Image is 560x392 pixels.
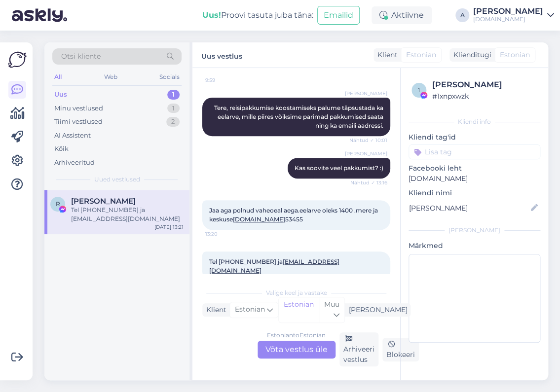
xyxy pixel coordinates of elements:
span: Ruth Rohumets [71,197,136,206]
p: Kliendi tag'id [409,132,540,143]
span: Estonian [235,304,265,315]
div: Estonian [279,297,319,322]
div: [PERSON_NAME] [432,79,537,91]
span: Muu [324,300,339,309]
span: Estonian [500,50,530,60]
div: [PERSON_NAME] [409,226,540,235]
span: 9:59 [205,76,242,84]
div: All [52,71,64,83]
div: 1 [167,90,180,100]
div: Võta vestlus üle [258,341,336,358]
span: [PERSON_NAME] [345,150,387,157]
div: [DOMAIN_NAME] [473,15,543,23]
div: AI Assistent [54,131,91,141]
input: Lisa tag [409,144,540,159]
div: Uus [54,90,67,100]
div: [PERSON_NAME] [473,7,543,15]
div: # 1xnpxwzk [432,91,537,102]
label: Uus vestlus [201,48,242,62]
div: 1 [167,104,180,113]
div: Aktiivne [372,6,432,24]
div: Klient [373,50,398,60]
div: Socials [157,71,182,83]
div: Estonian to Estonian [267,331,326,340]
a: [DOMAIN_NAME] [233,215,285,223]
span: 1 [418,86,420,94]
div: Arhiveeritud [54,158,95,168]
p: Facebooki leht [409,163,540,174]
div: Minu vestlused [54,104,103,113]
span: 13:20 [205,230,242,238]
span: Uued vestlused [94,175,140,184]
img: Askly Logo [8,50,27,69]
span: Jaa aga polnud vaheoeal aega.eelarve oleks 1400 .mere ja keskuse 53455 [209,207,379,223]
input: Lisa nimi [409,203,529,214]
span: Otsi kliente [61,51,101,62]
div: Klient [202,305,226,315]
div: Kõik [54,144,69,154]
span: [PERSON_NAME] [345,90,387,97]
p: [DOMAIN_NAME] [409,174,540,184]
div: Klienditugi [449,50,491,60]
div: [DATE] 13:21 [154,223,184,231]
div: A [455,8,469,22]
p: Kliendi nimi [409,188,540,198]
span: Tere, reisipakkumise koostamiseks palume täpsustada ka eelarve, mille piires võiksime parimad pak... [214,104,385,129]
span: Tel [PHONE_NUMBER] ja [209,258,339,274]
div: Proovi tasuta juba täna: [202,9,313,21]
span: Nähtud ✓ 10:01 [349,137,387,144]
p: Märkmed [409,241,540,251]
span: Nähtud ✓ 13:16 [350,179,387,186]
div: [PERSON_NAME] [345,305,408,315]
div: Tiimi vestlused [54,117,103,127]
div: Arhiveeri vestlus [339,332,378,366]
span: R [56,200,60,208]
span: Estonian [406,50,436,60]
div: Web [102,71,119,83]
div: 2 [166,117,180,127]
a: [PERSON_NAME][DOMAIN_NAME] [473,7,554,23]
div: Blokeeri [382,338,419,361]
span: Kas soovite veel pakkumist? :) [295,164,383,172]
div: Valige keel ja vastake [202,288,390,297]
div: Tel [PHONE_NUMBER] ja [EMAIL_ADDRESS][DOMAIN_NAME] [71,206,184,223]
button: Emailid [317,6,360,25]
b: Uus! [202,10,221,20]
div: Kliendi info [409,117,540,126]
